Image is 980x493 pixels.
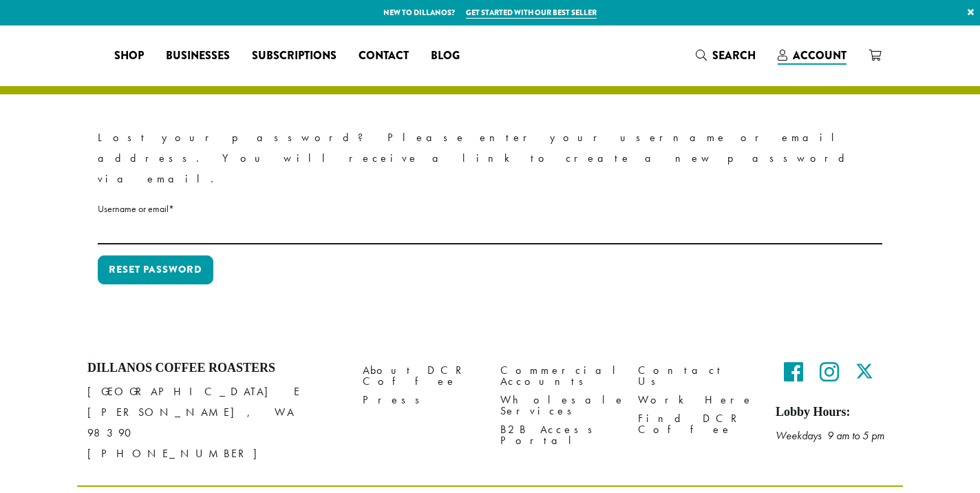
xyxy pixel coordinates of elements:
label: Username or email [98,200,882,218]
a: Commercial Accounts [500,361,617,390]
a: Work Here [638,390,755,409]
button: Reset password [98,255,213,284]
a: Search [685,44,767,67]
span: Subscriptions [252,48,337,65]
a: About DCR Coffee [363,361,480,390]
a: Press [363,390,480,409]
a: Contact Us [638,361,755,390]
h4: Dillanos Coffee Roasters [87,361,342,376]
p: [GEOGRAPHIC_DATA] E [PERSON_NAME], WA 98390 [PHONE_NUMBER] [87,381,342,464]
a: Shop [103,45,155,67]
span: Shop [114,48,144,65]
a: Find DCR Coffee [638,409,755,439]
h5: Lobby Hours: [776,405,893,420]
a: Wholesale Services [500,390,617,420]
span: Contact [359,48,409,65]
a: B2B Access Portal [500,420,617,450]
span: Search [712,48,756,63]
span: Businesses [166,48,230,65]
span: Blog [431,48,460,65]
a: Get started with our best seller [466,7,597,19]
p: Lost your password? Please enter your username or email address. You will receive a link to creat... [98,127,882,189]
em: Weekdays 9 am to 5 pm [776,428,884,443]
span: Account [793,48,846,63]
